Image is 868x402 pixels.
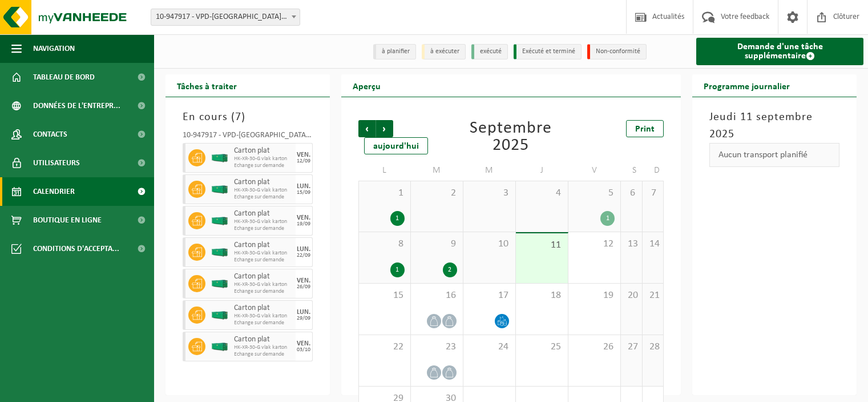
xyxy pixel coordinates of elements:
li: Non-conformité [587,44,647,59]
div: 10-947917 - VPD-[GEOGRAPHIC_DATA] - [GEOGRAPHIC_DATA] [183,132,313,143]
span: 5 [574,187,615,200]
span: Boutique en ligne [33,206,102,234]
span: Tableau de bord [33,63,95,91]
span: 14 [648,238,658,250]
h2: Tâches à traiter [165,74,248,97]
span: Carton plat [234,209,293,218]
div: 03/10 [297,347,310,353]
img: HK-XR-30-GN-00 [211,185,228,194]
span: HK-XR-30-G vlak karton [234,250,293,257]
li: à exécuter [422,44,466,59]
span: Contacts [33,120,67,149]
span: 18 [522,289,562,302]
div: VEN. [297,277,310,284]
div: LUN. [297,183,310,190]
span: Navigation [33,34,75,63]
img: HK-XR-30-GN-00 [211,217,228,225]
td: M [463,160,516,181]
div: 15/09 [297,190,310,196]
img: HK-XR-30-GN-00 [211,154,228,162]
span: 11 [522,239,562,252]
a: Print [626,120,664,137]
iframe: chat widget [6,377,191,402]
a: Demande d'une tâche supplémentaire [696,38,863,65]
td: L [358,160,411,181]
span: 1 [365,187,405,200]
td: J [516,160,568,181]
span: Carton plat [234,146,293,156]
span: HK-XR-30-G vlak karton [234,281,293,288]
img: HK-XR-30-GN-00 [211,311,228,320]
span: HK-XR-30-G vlak karton [234,187,293,194]
h3: Jeudi 11 septembre 2025 [709,109,839,143]
span: HK-XR-30-G vlak karton [234,344,293,351]
span: Suivant [376,120,393,137]
span: HK-XR-30-G vlak karton [234,313,293,320]
span: 3 [469,187,510,200]
span: 6 [627,187,636,200]
div: 1 [600,211,615,226]
span: 19 [574,289,615,302]
span: 15 [365,289,405,302]
span: 24 [469,341,510,353]
span: HK-XR-30-G vlak karton [234,156,293,162]
span: 10-947917 - VPD-FLÉMALLE - FLÉMALLE [151,9,300,25]
span: Données de l'entrepr... [33,91,120,120]
div: LUN. [297,246,310,253]
span: 10-947917 - VPD-FLÉMALLE - FLÉMALLE [151,9,300,26]
span: Print [635,125,655,134]
div: Septembre 2025 [458,120,565,154]
td: D [643,160,664,181]
span: Utilisateurs [33,149,80,177]
div: VEN. [297,152,310,158]
div: 1 [390,211,405,226]
span: 9 [417,238,457,250]
img: HK-XR-30-GN-00 [211,343,228,351]
img: HK-XR-30-GN-00 [211,248,228,257]
span: 12 [574,238,615,250]
div: LUN. [297,309,310,316]
span: Echange sur demande [234,225,293,232]
span: Carton plat [234,304,293,313]
span: Carton plat [234,335,293,344]
span: 27 [627,341,636,353]
span: 4 [522,187,562,200]
span: 21 [648,289,658,302]
span: Carton plat [234,241,293,250]
span: Echange sur demande [234,320,293,327]
div: 29/09 [297,316,310,321]
span: 23 [417,341,457,353]
span: 20 [627,289,636,302]
span: 2 [417,187,457,200]
span: HK-XR-30-G vlak karton [234,218,293,225]
span: 25 [522,341,562,353]
td: S [621,160,642,181]
span: Echange sur demande [234,257,293,264]
span: 13 [627,238,636,250]
span: 7 [235,112,241,123]
li: Exécuté et terminé [514,44,582,59]
span: Echange sur demande [234,351,293,358]
div: 19/09 [297,221,310,227]
div: 1 [390,262,405,277]
h2: Aperçu [341,74,392,97]
h3: En cours ( ) [183,109,313,126]
span: 26 [574,341,615,353]
div: 22/09 [297,253,310,258]
div: 2 [443,262,457,277]
span: Echange sur demande [234,288,293,295]
span: Précédent [358,120,376,137]
span: 10 [469,238,510,250]
img: HK-XR-30-GN-00 [211,280,228,288]
span: 8 [365,238,405,250]
div: Aucun transport planifié [709,143,839,167]
div: VEN. [297,340,310,347]
span: Carton plat [234,272,293,281]
span: 16 [417,289,457,302]
li: exécuté [471,44,508,59]
li: à planifier [373,44,416,59]
span: 28 [648,341,658,353]
span: Echange sur demande [234,194,293,201]
div: aujourd'hui [364,137,428,154]
span: 22 [365,341,405,353]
